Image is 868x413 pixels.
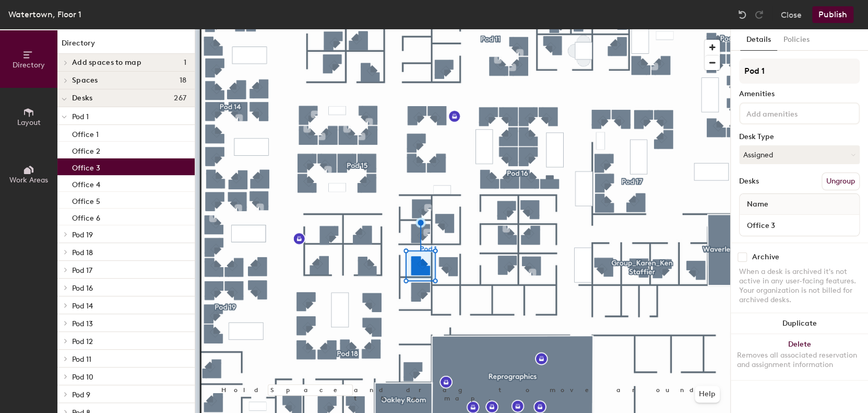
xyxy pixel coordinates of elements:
[179,76,186,85] span: 18
[731,334,868,380] button: DeleteRemoves all associated reservation and assignment information
[72,177,100,189] p: Office 4
[72,94,92,102] span: Desks
[72,337,93,346] span: Pod 12
[72,211,100,223] p: Office 6
[695,386,720,403] button: Help
[72,248,93,257] span: Pod 18
[72,59,141,67] span: Add spaces to map
[184,59,186,67] span: 1
[752,253,779,261] div: Archive
[8,8,81,21] div: Watertown, Floor 1
[72,373,93,382] span: Pod 10
[72,76,98,85] span: Spaces
[72,112,89,121] span: Pod 1
[739,133,860,141] div: Desk Type
[742,195,774,214] span: Name
[72,302,93,311] span: Pod 14
[731,313,868,334] button: Duplicate
[777,29,816,51] button: Policies
[754,9,764,20] img: Redo
[739,90,860,98] div: Amenities
[72,391,90,399] span: Pod 9
[737,351,862,370] div: Removes all associated reservation and assignment information
[174,94,186,102] span: 267
[812,6,853,23] button: Publish
[740,29,777,51] button: Details
[72,319,93,328] span: Pod 13
[72,194,100,206] p: Office 5
[72,127,99,139] p: Office 1
[57,38,195,54] h1: Directory
[9,176,48,185] span: Work Areas
[781,6,802,23] button: Close
[13,61,45,70] span: Directory
[822,173,860,190] button: Ungroup
[72,144,100,156] p: Office 2
[72,355,91,364] span: Pod 11
[72,266,92,275] span: Pod 17
[739,145,860,164] button: Assigned
[739,267,860,305] div: When a desk is archived it's not active in any user-facing features. Your organization is not bil...
[742,218,857,233] input: Unnamed desk
[737,9,747,20] img: Undo
[72,160,100,173] p: Office 3
[739,177,759,186] div: Desks
[17,118,41,127] span: Layout
[72,231,93,239] span: Pod 19
[72,284,93,293] span: Pod 16
[744,107,838,119] input: Add amenities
